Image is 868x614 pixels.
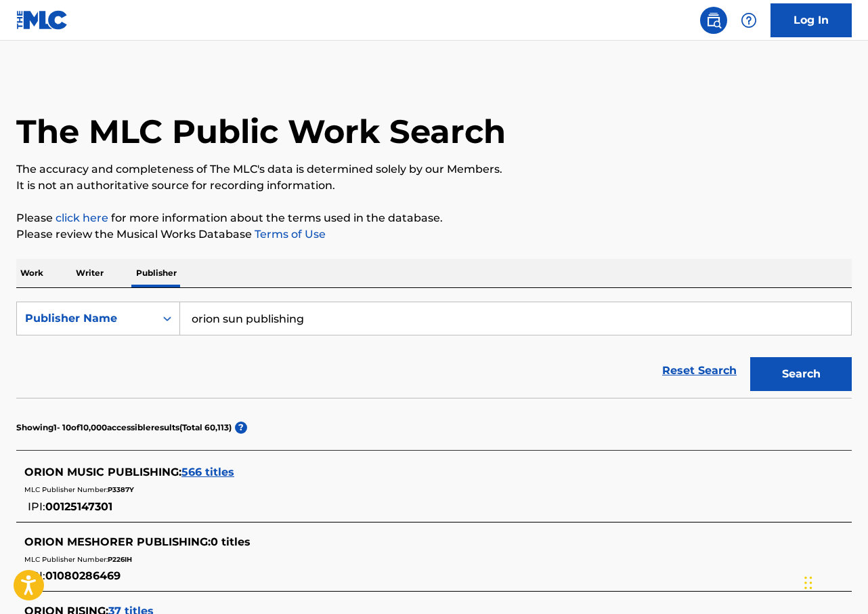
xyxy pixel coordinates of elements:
[800,549,868,614] iframe: Chat Widget
[24,466,181,478] span: ORION MUSIC PUBLISHING :
[45,500,112,513] span: 00125147301
[750,357,852,391] button: Search
[706,12,722,28] img: search
[16,259,47,287] p: Work
[211,535,251,548] span: 0 titles
[56,211,108,224] a: click here
[16,302,852,398] form: Search Form
[28,500,45,513] span: IPI:
[25,310,147,327] div: Publisher Name
[700,7,727,34] a: Public Search
[72,259,108,287] p: Writer
[804,562,812,603] div: Drag
[24,555,108,564] span: MLC Publisher Number:
[108,555,132,564] span: P226IH
[235,422,247,434] span: ?
[16,178,852,194] p: It is not an authoritative source for recording information.
[741,12,757,28] img: help
[28,569,45,582] span: IPI:
[16,111,506,152] h1: The MLC Public Work Search
[16,422,232,434] p: Showing 1 - 10 of 10,000 accessible results (Total 60,113 )
[771,3,852,37] a: Log In
[132,259,181,287] p: Publisher
[16,226,852,243] p: Please review the Musical Works Database
[181,466,234,478] span: 566 titles
[24,485,108,494] span: MLC Publisher Number:
[735,7,762,34] div: Help
[16,161,852,178] p: The accuracy and completeness of The MLC's data is determined solely by our Members.
[16,10,68,30] img: MLC Logo
[24,535,211,548] span: ORION MESHORER PUBLISHING :
[16,210,852,226] p: Please for more information about the terms used in the database.
[655,356,743,386] a: Reset Search
[108,485,134,494] span: P3387Y
[252,228,326,241] a: Terms of Use
[45,569,121,582] span: 01080286469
